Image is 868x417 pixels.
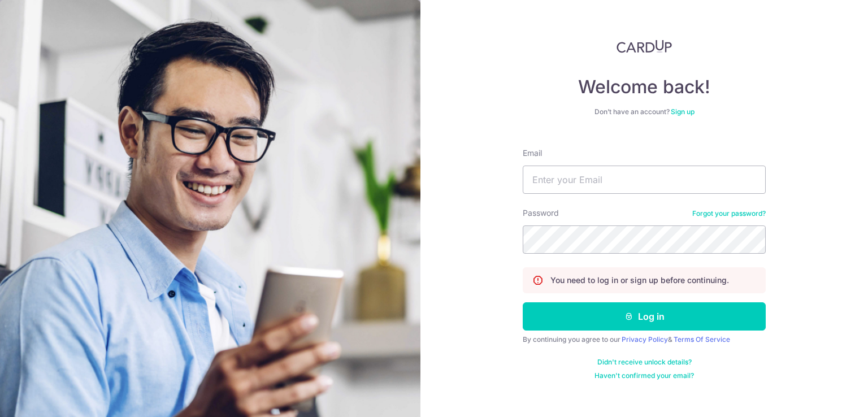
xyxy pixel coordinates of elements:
[523,166,766,194] input: Enter your Email
[523,335,766,344] div: By continuing you agree to our &
[523,302,766,331] button: Log in
[550,275,729,286] p: You need to log in or sign up before continuing.
[692,209,766,218] a: Forgot your password?
[523,76,766,98] h4: Welcome back!
[597,358,692,367] a: Didn't receive unlock details?
[523,107,766,116] div: Don’t have an account?
[617,40,672,53] img: CardUp Logo
[523,207,559,219] label: Password
[622,335,668,344] a: Privacy Policy
[594,371,694,380] a: Haven't confirmed your email?
[674,335,730,344] a: Terms Of Service
[523,147,542,159] label: Email
[671,107,695,116] a: Sign up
